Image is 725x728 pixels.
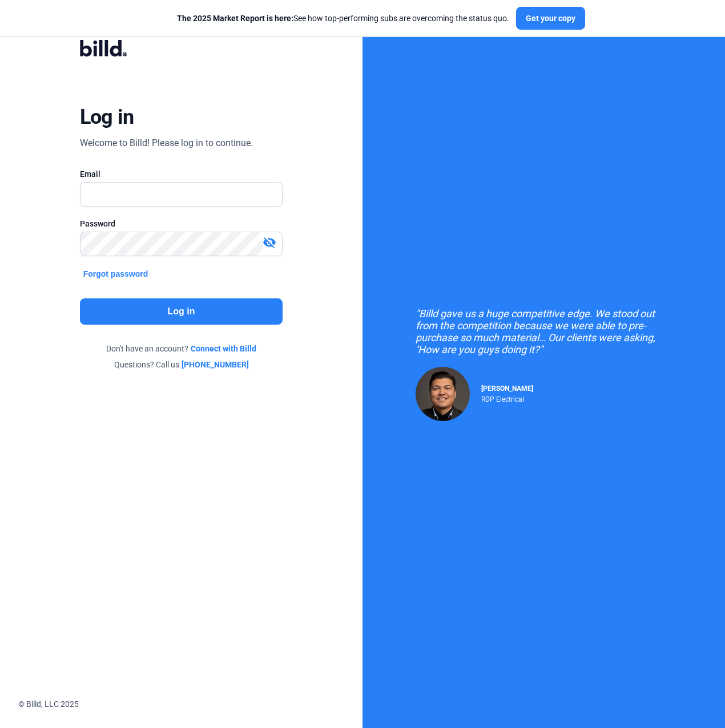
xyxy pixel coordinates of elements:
div: Log in [80,104,134,130]
div: RDP Electrical [481,393,533,403]
div: Don't have an account? [80,343,283,354]
a: [PHONE_NUMBER] [182,359,249,370]
div: See how top-performing subs are overcoming the status quo. [177,13,509,24]
div: Questions? Call us [80,359,283,370]
div: "Billd gave us a huge competitive edge. We stood out from the competition because we were able to... [416,308,672,355]
div: Email [80,168,283,180]
a: Connect with Billd [191,343,256,354]
button: Forgot password [80,268,152,280]
mat-icon: visibility_off [263,236,276,249]
img: Raul Pacheco [416,367,470,421]
div: Welcome to Billd! Please log in to continue. [80,136,253,150]
span: [PERSON_NAME] [481,385,533,393]
button: Get your copy [516,7,585,30]
div: Password [80,218,283,229]
span: The 2025 Market Report is here: [177,14,293,23]
button: Log in [80,298,283,325]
